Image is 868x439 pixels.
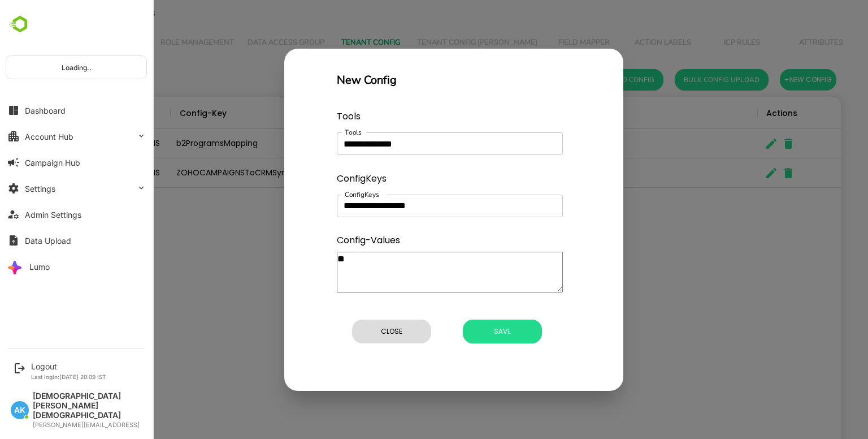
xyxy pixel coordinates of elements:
h2: New Config [297,71,357,89]
button: Data Upload [6,229,147,252]
button: Account Hub [6,125,147,148]
div: [DEMOGRAPHIC_DATA][PERSON_NAME][DEMOGRAPHIC_DATA] [33,391,141,420]
span: Save [429,324,497,339]
div: Loading.. [6,56,146,79]
label: Tools [297,110,410,123]
div: [PERSON_NAME][EMAIL_ADDRESS] [33,421,141,429]
div: Data Upload [25,236,71,246]
div: Campaign Hub [25,158,80,167]
img: undefinedjpg [6,14,34,35]
button: Close [313,320,392,343]
button: Dashboard [6,99,147,122]
div: Logout [31,361,106,371]
div: Dashboard [25,106,66,115]
div: Settings [25,184,55,193]
label: Config-Values [297,234,361,247]
span: Close [318,324,386,339]
div: Lumo [29,262,50,272]
div: AK [11,401,29,419]
button: Save [423,320,502,343]
textarea: minimum height [297,252,523,292]
button: Campaign Hub [6,151,147,174]
div: Admin Settings [25,210,81,219]
button: Settings [6,177,147,200]
label: ConfigKeys [297,172,410,186]
button: Lumo [6,255,147,278]
button: Admin Settings [6,203,147,226]
p: Last login: [DATE] 20:09 IST [31,373,106,380]
div: Account Hub [25,132,73,141]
